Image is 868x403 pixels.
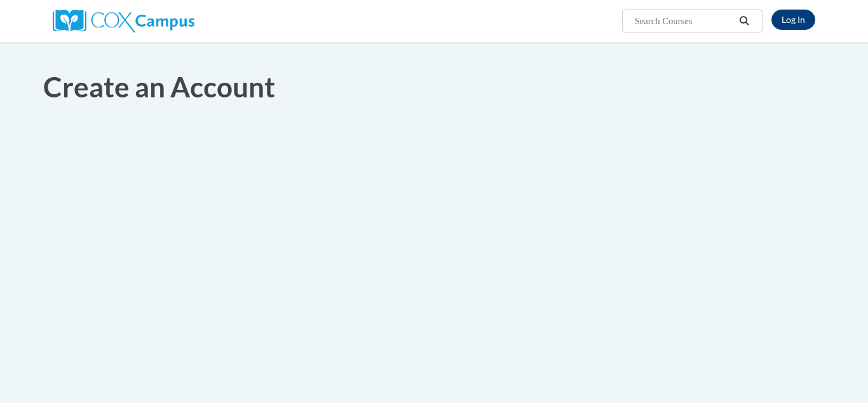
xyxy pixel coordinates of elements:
a: Log In [771,10,815,30]
a: Cox Campus [53,15,194,25]
i:  [739,17,750,26]
input: Search Courses [634,13,735,29]
button: Search [735,13,754,29]
img: Cox Campus [53,10,194,32]
span: Create an Account [43,70,275,103]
